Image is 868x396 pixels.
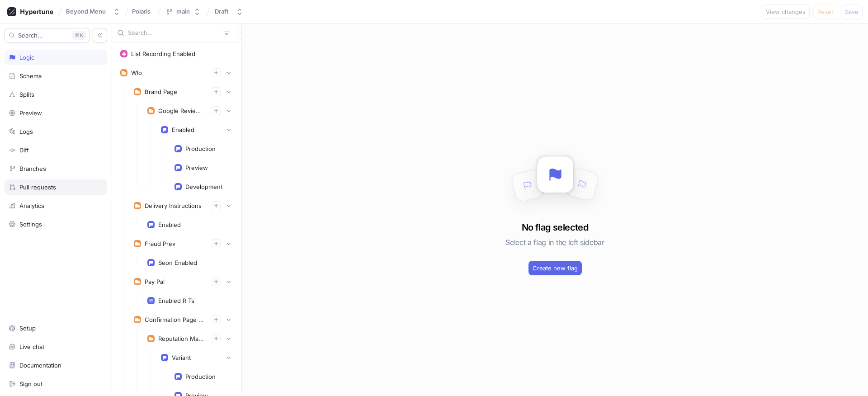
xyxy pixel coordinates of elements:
[185,183,222,190] div: Development
[131,69,142,76] div: Wlo
[813,5,837,19] button: Reset
[66,8,106,15] div: Beyond Menu
[158,297,194,304] div: Enabled R Ts
[19,128,33,135] div: Logs
[128,28,220,38] input: Search...
[505,234,604,250] h5: Select a flag in the left sidebar
[158,335,204,342] div: Reputation Management
[172,126,194,133] div: Enabled
[215,8,229,15] div: Draft
[762,5,810,19] button: View changes
[19,362,61,369] div: Documentation
[158,107,204,114] div: Google Review Widget
[817,9,833,14] span: Reset
[145,316,204,323] div: Confirmation Page Experiments
[19,343,44,350] div: Live chat
[19,54,34,61] div: Logic
[522,221,588,234] h3: No flag selected
[162,4,204,19] button: main
[19,380,42,387] div: Sign out
[172,354,191,361] div: Variant
[841,5,863,19] button: Save
[19,325,36,332] div: Setup
[185,373,216,380] div: Production
[158,221,181,228] div: Enabled
[19,184,56,191] div: Pull requests
[766,9,806,14] span: View changes
[19,72,42,80] div: Schema
[211,4,247,19] button: Draft
[131,50,195,57] div: List Recording Enabled
[528,261,582,275] button: Create new flag
[145,240,175,247] div: Fraud Prev
[72,31,86,40] div: K
[132,8,151,14] span: Polaris
[145,278,165,285] div: Pay Pal
[176,8,190,15] div: main
[19,221,42,228] div: Settings
[19,109,42,117] div: Preview
[533,265,578,271] span: Create new flag
[145,88,177,95] div: Brand Page
[19,202,44,209] div: Analytics
[62,4,124,19] button: Beyond Menu
[18,33,43,38] span: Search...
[158,259,197,266] div: Seon Enabled
[5,28,90,42] button: Search...K
[185,164,208,171] div: Preview
[5,358,107,373] a: Documentation
[185,145,216,152] div: Production
[19,165,46,172] div: Branches
[19,91,34,98] div: Splits
[845,9,859,14] span: Save
[145,202,202,209] div: Delivery Instructions
[19,146,29,154] div: Diff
